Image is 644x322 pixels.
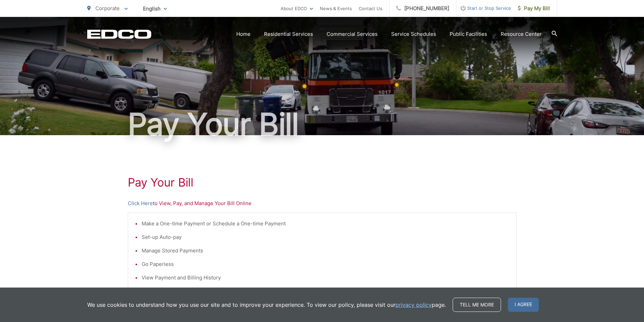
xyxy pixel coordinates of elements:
[128,199,517,207] p: to View, Pay, and Manage Your Bill Online
[142,247,509,255] li: Manage Stored Payments
[396,301,432,309] a: privacy policy
[327,30,378,38] a: Commercial Services
[236,30,251,38] a: Home
[142,233,509,241] li: Set-up Auto-pay
[359,4,382,13] a: Contact Us
[142,274,509,282] li: View Payment and Billing History
[508,298,539,312] span: I agree
[128,199,153,207] a: Click Here
[87,107,557,141] h1: Pay Your Bill
[264,30,313,38] a: Residential Services
[518,4,550,13] span: Pay My Bill
[128,176,517,189] h1: Pay Your Bill
[142,260,509,268] li: Go Paperless
[95,5,120,11] span: Corporate
[142,220,509,228] li: Make a One-time Payment or Schedule a One-time Payment
[320,4,352,13] a: News & Events
[281,4,313,13] a: About EDCO
[501,30,542,38] a: Resource Center
[450,30,487,38] a: Public Facilities
[453,298,501,312] a: Tell me more
[391,30,436,38] a: Service Schedules
[87,29,151,39] a: EDCD logo. Return to the homepage.
[138,3,172,15] span: English
[87,301,446,309] p: We use cookies to understand how you use our site and to improve your experience. To view our pol...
